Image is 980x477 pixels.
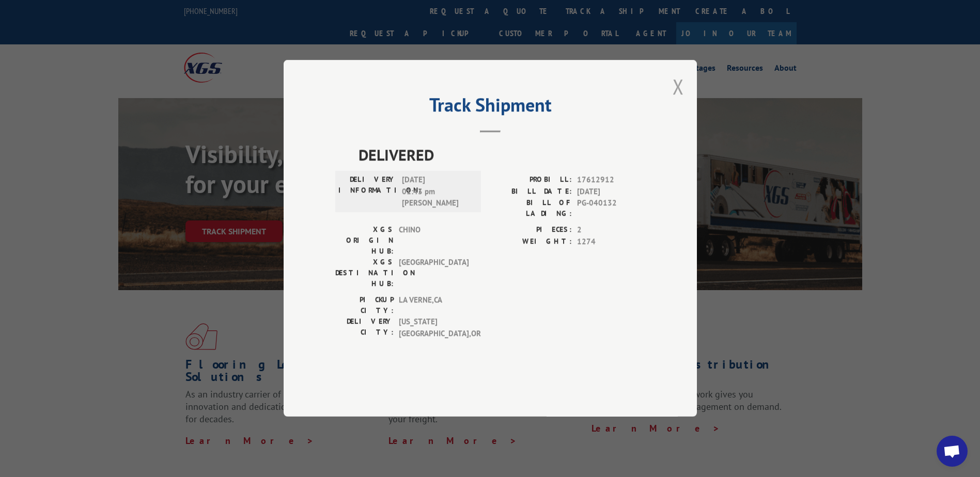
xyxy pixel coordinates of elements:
span: DELIVERED [359,144,645,167]
label: PIECES: [490,225,572,236]
label: PROBILL: [490,174,572,186]
label: BILL OF LADING: [490,198,572,219]
span: 17612912 [577,174,645,186]
label: XGS DESTINATION HUB: [335,257,394,290]
span: 2 [577,225,645,236]
label: PICKUP CITY: [335,295,394,316]
span: [DATE] 01:43 pm [PERSON_NAME] [402,174,472,210]
label: BILL DATE: [490,186,572,198]
span: PG-040132 [577,198,645,219]
span: 1274 [577,236,645,248]
span: [GEOGRAPHIC_DATA] [399,257,469,290]
label: DELIVERY CITY: [335,316,394,340]
h2: Track Shipment [335,98,645,117]
span: CHINO [399,225,469,257]
button: Close modal [673,73,684,100]
span: [US_STATE][GEOGRAPHIC_DATA] , OR [399,316,469,340]
label: XGS ORIGIN HUB: [335,225,394,257]
span: LA VERNE , CA [399,295,469,316]
label: WEIGHT: [490,236,572,248]
label: DELIVERY INFORMATION: [338,174,397,210]
div: Open chat [937,436,968,467]
span: [DATE] [577,186,645,198]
